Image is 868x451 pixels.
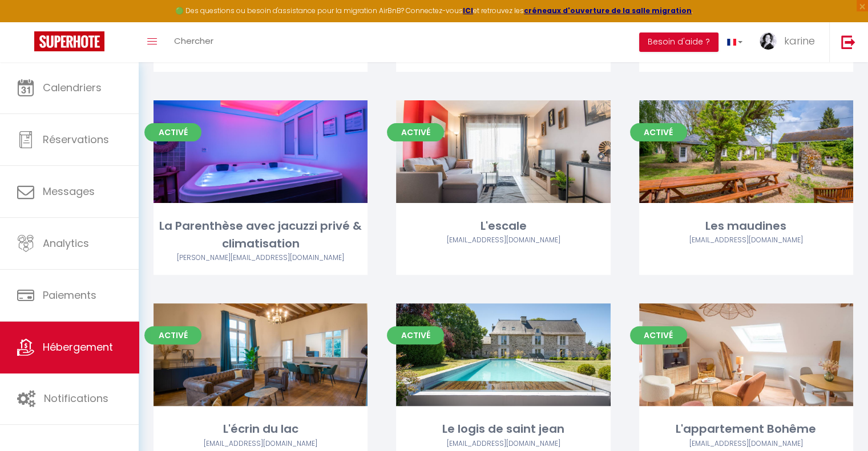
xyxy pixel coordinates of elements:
[154,253,368,263] div: Airbnb
[154,217,368,253] div: La Parenthèse avec jacuzzi privé & climatisation
[154,438,368,449] div: Airbnb
[630,123,687,141] span: Activé
[43,184,95,198] span: Messages
[144,326,201,344] span: Activé
[639,217,853,235] div: Les maudines
[396,217,610,235] div: L'escale
[841,35,855,49] img: logout
[387,326,444,344] span: Activé
[43,236,89,250] span: Analytics
[639,420,853,438] div: L'appartement Bohême
[43,288,96,302] span: Paiements
[639,32,718,52] button: Besoin d'aide ?
[524,6,692,15] a: créneaux d'ouverture de la salle migration
[9,5,43,39] button: Ouvrir le widget de chat LiveChat
[144,123,201,141] span: Activé
[639,235,853,246] div: Airbnb
[760,32,777,50] img: ...
[174,35,213,47] span: Chercher
[34,31,104,51] img: Super Booking
[463,6,473,15] a: ICI
[154,420,368,438] div: L'écrin du lac
[43,132,109,147] span: Réservations
[784,34,815,48] span: karine
[43,340,113,354] span: Hébergement
[751,22,829,62] a: ... karine
[396,438,610,449] div: Airbnb
[396,235,610,246] div: Airbnb
[819,400,859,442] iframe: Chat
[44,391,108,405] span: Notifications
[387,123,444,141] span: Activé
[639,438,853,449] div: Airbnb
[396,420,610,438] div: Le logis de saint jean
[630,326,687,344] span: Activé
[165,22,222,62] a: Chercher
[43,80,102,95] span: Calendriers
